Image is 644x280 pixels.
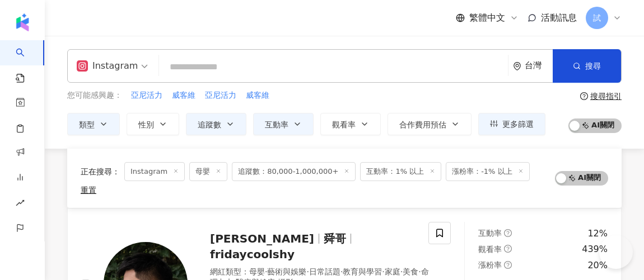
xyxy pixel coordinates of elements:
[210,232,314,245] span: [PERSON_NAME]
[204,89,237,102] button: 亞尼活力
[525,61,553,70] div: 台灣
[582,243,608,255] div: 439%
[504,229,512,237] span: question-circle
[267,267,306,276] span: 藝術與娛樂
[593,12,601,24] span: 試
[124,162,185,181] span: Instagram
[245,89,270,102] button: 威客維
[249,267,265,276] span: 母嬰
[189,162,227,181] span: 母嬰
[265,267,267,276] span: ·
[186,113,246,135] button: 追蹤數
[343,267,382,276] span: 教育與學習
[77,57,138,75] div: Instagram
[232,162,356,181] span: 追蹤數：80,000-1,000,000+
[81,167,120,176] span: 正在搜尋 ：
[403,267,418,276] span: 美食
[332,120,356,129] span: 觀看率
[502,120,534,129] span: 更多篩選
[504,261,512,269] span: question-circle
[400,267,403,276] span: ·
[580,92,588,100] span: question-circle
[553,49,621,83] button: 搜尋
[418,267,421,276] span: ·
[599,235,633,269] iframe: Help Scout Beacon - Open
[205,90,236,101] span: 亞尼活力
[478,229,502,238] span: 互動率
[478,260,502,269] span: 漲粉率
[399,120,446,129] span: 合作費用預估
[138,120,154,129] span: 性別
[67,113,120,135] button: 類型
[360,162,441,181] span: 互動率：1% 以上
[590,92,622,101] div: 搜尋指引
[446,162,529,181] span: 漲粉率：-1% 以上
[478,245,502,254] span: 觀看率
[16,192,25,217] span: rise
[127,113,179,135] button: 性別
[324,232,346,245] span: 舜哥
[513,62,521,70] span: environment
[130,89,163,102] button: 亞尼活力
[16,40,38,84] a: search
[253,113,314,135] button: 互動率
[13,13,31,31] img: logo icon
[309,267,340,276] span: 日常話題
[172,90,195,101] span: 威客維
[385,267,400,276] span: 家庭
[67,90,122,101] span: 您可能感興趣：
[246,90,269,101] span: 威客維
[469,12,505,24] span: 繁體中文
[265,120,288,129] span: 互動率
[541,12,577,23] span: 活動訊息
[81,186,96,194] div: 重置
[171,89,196,102] button: 威客維
[382,267,384,276] span: ·
[585,61,601,70] span: 搜尋
[306,267,309,276] span: ·
[320,113,381,135] button: 觀看率
[504,245,512,253] span: question-circle
[210,248,295,261] span: fridaycoolshy
[198,120,221,129] span: 追蹤數
[388,113,472,135] button: 合作費用預估
[478,113,545,135] button: 更多篩選
[79,120,95,129] span: 類型
[587,227,608,240] div: 12%
[587,259,608,272] div: 20%
[131,90,162,101] span: 亞尼活力
[340,267,343,276] span: ·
